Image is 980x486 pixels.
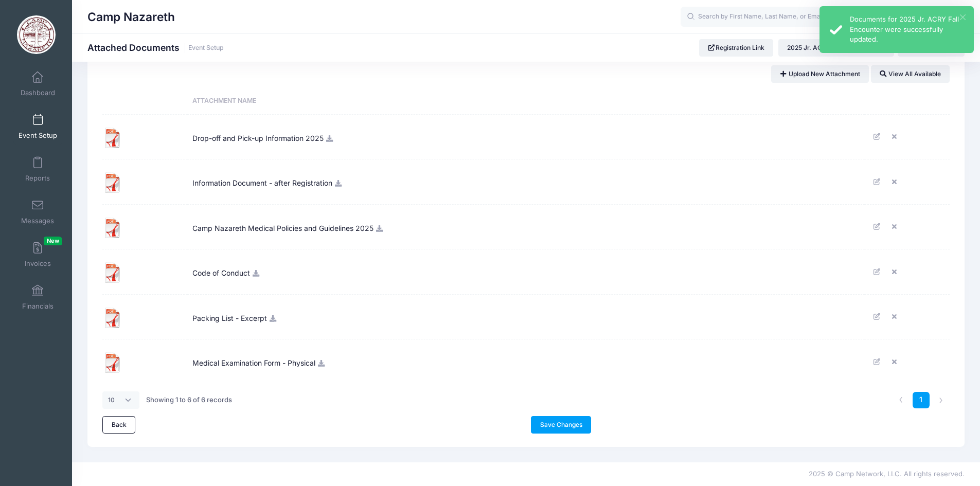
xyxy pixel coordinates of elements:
a: Reports [13,151,62,187]
a: InvoicesNew [13,237,62,273]
span: Dashboard [21,88,55,97]
a: 1 [913,392,930,409]
span: Invoices [25,259,51,268]
a: Save Changes [531,416,591,434]
a: Back [102,416,135,434]
span: Event Setup [19,131,57,140]
a: Event Setup [13,109,62,145]
span: Financials [22,302,54,311]
button: × [960,14,966,20]
a: Messages [13,194,62,230]
h1: Attached Documents [87,42,224,53]
button: 2025 Jr. ACRY Fall Encounter [778,39,894,57]
span: 2025 Jr. ACRY Fall Encounter [787,44,874,51]
img: Camp Nazareth [17,15,56,54]
input: Search by First Name, Last Name, or Email... [681,7,835,27]
a: Event Setup [188,44,224,52]
a: Financials [13,279,62,315]
span: Drop-off and Pick-up Information 2025 [192,123,324,151]
span: Messages [21,217,54,225]
span: Medical Examination Form - Physical [192,348,315,375]
div: Showing 1 to 6 of 6 records [146,388,232,412]
span: Reports [25,174,50,183]
button: Fr. [PERSON_NAME] [863,5,965,29]
span: Information Document - after Registration [192,168,332,195]
span: 2025 © Camp Network, LLC. All rights reserved. [809,470,965,478]
span: New [44,237,62,245]
span: Camp Nazareth Medical Policies and Guidelines 2025 [192,213,373,241]
a: View All Available [871,65,950,83]
a: Upload New Attachment [771,65,869,83]
h1: Camp Nazareth [87,5,175,29]
a: Registration Link [699,39,774,57]
th: Attachment Name: activate to sort column ascending [187,88,865,115]
span: Packing List - Excerpt [192,303,267,331]
div: Documents for 2025 Jr. ACRY Fall Encounter were successfully updated. [850,14,966,45]
span: Code of Conduct [192,258,250,285]
a: Dashboard [13,66,62,102]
